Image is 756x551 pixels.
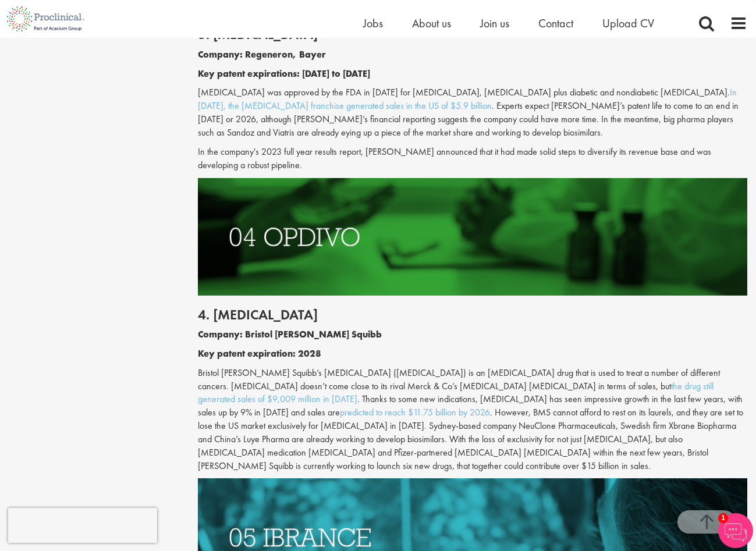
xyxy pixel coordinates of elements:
[538,16,573,31] a: Contact
[8,508,157,543] iframe: reCAPTCHA
[198,307,747,322] h2: 4. [MEDICAL_DATA]
[198,367,747,473] p: Bristol [PERSON_NAME] Squibb’s [MEDICAL_DATA] ([MEDICAL_DATA]) is an [MEDICAL_DATA] drug that is ...
[198,145,747,172] p: In the company's 2023 full year results report, [PERSON_NAME] announced that it had made solid st...
[198,27,747,42] h2: 3. [MEDICAL_DATA]
[340,406,490,418] a: predicted to reach $11.75 billion by 2026
[198,67,370,80] b: Key patent expirations: [DATE] to [DATE]
[198,328,382,340] b: Company: Bristol [PERSON_NAME] Squibb
[718,513,728,523] span: 1
[198,347,321,360] b: Key patent expiration: 2028
[363,16,383,31] a: Jobs
[198,48,326,61] b: Company: Regeneron, Bayer
[412,16,451,31] a: About us
[480,16,509,31] a: Join us
[602,16,654,31] a: Upload CV
[198,86,737,112] a: In [DATE], the [MEDICAL_DATA] franchise generated sales in the US of $5.9 billion
[718,513,753,548] img: Chatbot
[198,380,714,406] a: the drug still generated sales of $9,009 million in [DATE]
[198,178,747,296] img: Drugs with patents due to expire Opdivo
[198,86,747,139] p: [MEDICAL_DATA] was approved by the FDA in [DATE] for [MEDICAL_DATA], [MEDICAL_DATA] plus diabetic...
